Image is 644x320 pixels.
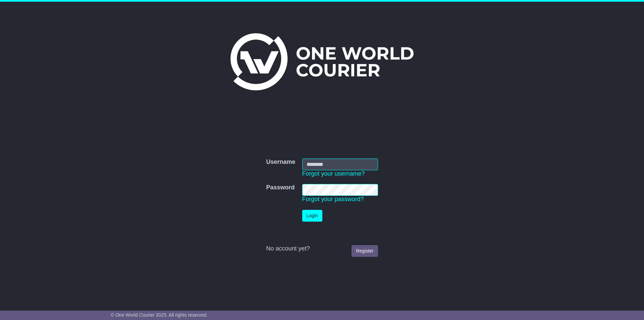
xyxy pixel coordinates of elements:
a: Forgot your username? [302,170,365,177]
label: Password [266,184,294,191]
button: Login [302,210,322,222]
a: Forgot your password? [302,196,364,202]
span: © One World Courier 2025. All rights reserved. [111,312,208,318]
img: One World [230,33,414,90]
label: Username [266,158,295,166]
a: Register [352,245,378,257]
div: No account yet? [266,245,378,253]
